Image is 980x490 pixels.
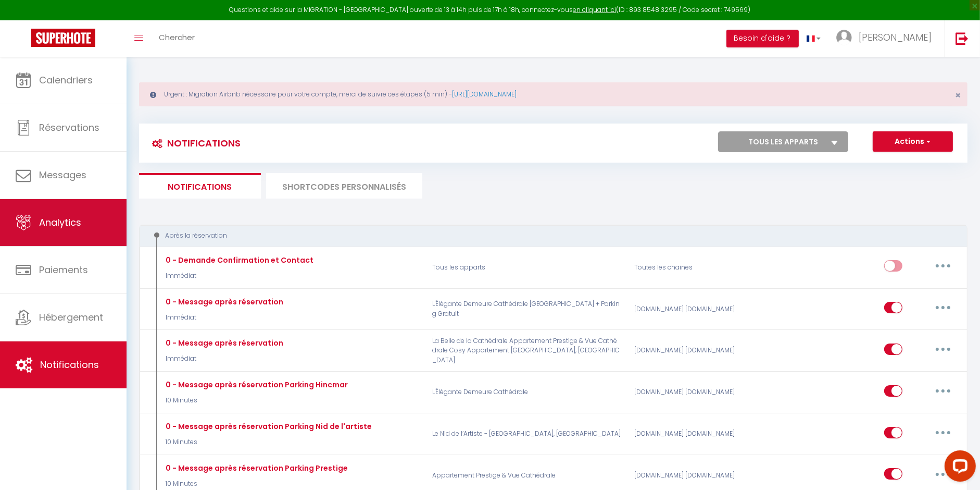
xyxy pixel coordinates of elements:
[163,337,283,349] div: 0 - Message après réservation
[936,446,980,490] iframe: LiveChat chat widget
[163,396,348,406] p: 10 Minutes
[627,377,762,408] div: [DOMAIN_NAME] [DOMAIN_NAME]
[828,20,945,57] a: ... [PERSON_NAME]
[39,121,99,134] span: Réservations
[955,89,961,102] span: ×
[266,173,422,199] li: SHORTCODES PERSONNALISÉS
[163,379,348,390] div: 0 - Message après réservation Parking Hincmar
[425,419,627,449] p: Le Nid de l’Artiste - [GEOGRAPHIC_DATA], [GEOGRAPHIC_DATA]
[39,216,81,229] span: Analytics
[573,5,617,14] a: en cliquant ici
[39,311,103,324] span: Hébergement
[163,462,348,474] div: 0 - Message après réservation Parking Prestige
[425,377,627,408] p: L'Élégante Demeure Cathédrale
[627,419,762,449] div: [DOMAIN_NAME] [DOMAIN_NAME]
[163,271,313,281] p: Immédiat
[31,29,95,47] img: Super Booking
[147,131,241,155] h3: Notifications
[627,252,762,283] div: Toutes les chaines
[39,263,88,276] span: Paiements
[163,313,283,323] p: Immédiat
[859,31,932,44] span: [PERSON_NAME]
[836,30,852,45] img: ...
[163,479,348,489] p: 10 Minutes
[39,168,86,181] span: Messages
[149,231,942,241] div: Après la réservation
[627,294,762,324] div: [DOMAIN_NAME] [DOMAIN_NAME]
[425,336,627,366] p: La Belle de la Cathédrale Appartement Prestige & Vue Cathédrale Cosy Appartement [GEOGRAPHIC_DATA...
[627,336,762,366] div: [DOMAIN_NAME] [DOMAIN_NAME]
[452,90,517,99] a: [URL][DOMAIN_NAME]
[163,437,372,447] p: 10 Minutes
[425,294,627,324] p: L'Élégante Demeure Cathédrale [GEOGRAPHIC_DATA] + Parking Gratuit
[39,73,93,87] span: Calendriers
[163,354,283,364] p: Immédiat
[956,32,969,45] img: logout
[159,32,195,43] span: Chercher
[163,296,283,308] div: 0 - Message après réservation
[151,20,203,57] a: Chercher
[425,252,627,283] p: Tous les apparts
[163,421,372,432] div: 0 - Message après réservation Parking Nid de l'artiste
[139,82,968,106] div: Urgent : Migration Airbnb nécessaire pour votre compte, merci de suivre ces étapes (5 min) -
[955,91,961,100] button: Close
[163,254,313,266] div: 0 - Demande Confirmation et Contact
[873,131,953,152] button: Actions
[139,173,261,199] li: Notifications
[40,358,99,371] span: Notifications
[726,30,799,47] button: Besoin d'aide ?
